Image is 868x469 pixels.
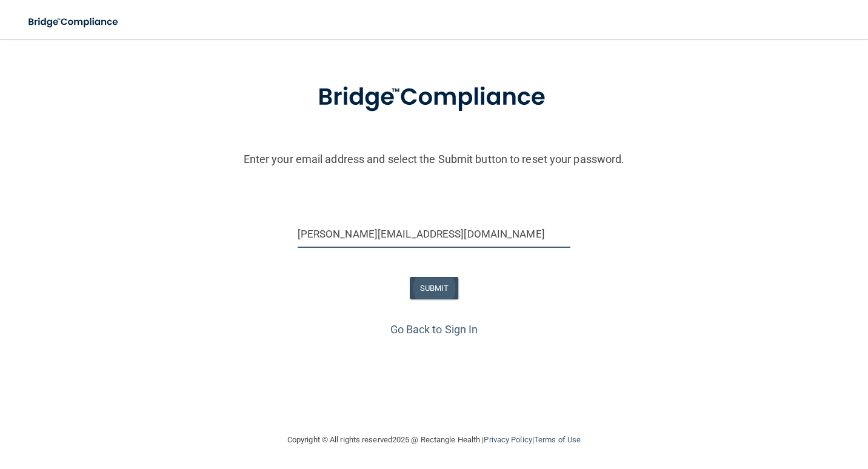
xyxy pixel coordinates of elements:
[484,435,532,444] a: Privacy Policy
[293,66,575,129] img: bridge_compliance_login_screen.278c3ca4.svg
[410,277,459,299] button: SUBMIT
[534,435,581,444] a: Terms of Use
[213,421,655,459] div: Copyright © All rights reserved 2025 @ Rectangle Health | |
[298,221,571,248] input: Email
[18,10,130,35] img: bridge_compliance_login_screen.278c3ca4.svg
[390,323,478,336] a: Go Back to Sign In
